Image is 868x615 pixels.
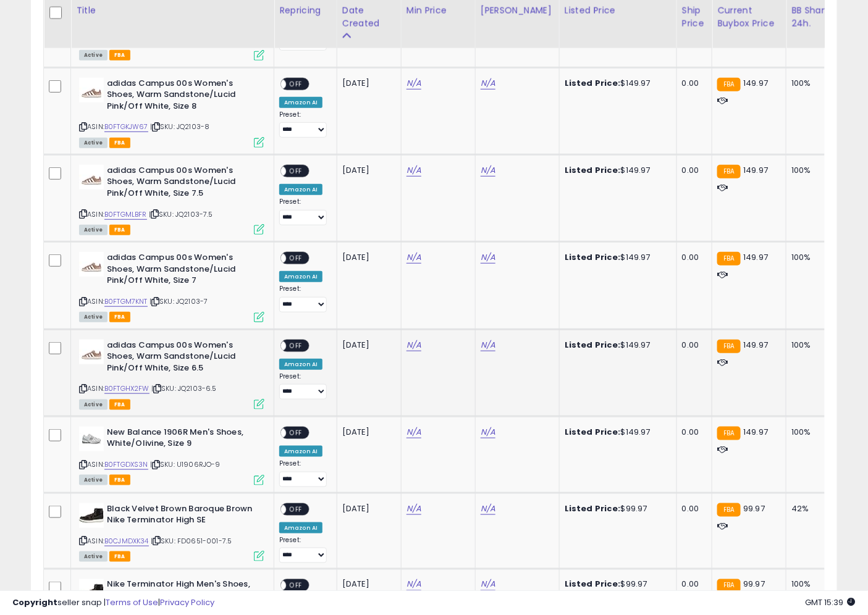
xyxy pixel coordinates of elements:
[342,78,392,89] div: [DATE]
[107,252,257,290] b: adidas Campus 00s Women's Shoes, Warm Sandstone/Lucid Pink/Off White, Size 7
[286,427,306,438] span: OFF
[744,503,765,514] span: 99.97
[79,551,107,562] span: All listings currently available for purchase on Amazon
[342,165,392,176] div: [DATE]
[407,251,421,264] a: N/A
[79,78,104,102] img: 315oBqv1gaL._SL40_.jpg
[279,285,327,312] div: Preset:
[791,4,836,30] div: BB Share 24h.
[744,251,769,263] span: 149.97
[79,50,107,61] span: All listings currently available for purchase on Amazon
[682,427,702,438] div: 0.00
[682,165,702,176] div: 0.00
[79,225,107,235] span: All listings currently available for purchase on Amazon
[104,536,149,546] a: B0CJMDXK34
[565,251,621,263] b: Listed Price:
[79,400,107,410] span: All listings currently available for purchase on Amazon
[682,340,702,351] div: 0.00
[407,77,421,90] a: N/A
[481,503,495,515] a: N/A
[79,165,104,190] img: 315oBqv1gaL._SL40_.jpg
[565,4,672,17] div: Listed Price
[565,427,667,438] div: $149.97
[109,50,130,61] span: FBA
[717,340,740,353] small: FBA
[104,122,148,132] a: B0FTGKJW67
[104,459,148,470] a: B0FTGDXS3N
[104,383,150,394] a: B0FTGHX2FW
[79,503,264,561] div: ASIN:
[342,340,392,351] div: [DATE]
[279,522,322,533] div: Amazon AI
[286,340,306,351] span: OFF
[565,503,667,514] div: $99.97
[150,122,210,132] span: | SKU: JQ2103-8
[407,4,470,17] div: Min Price
[79,252,264,320] div: ASIN:
[279,359,322,370] div: Amazon AI
[717,78,740,91] small: FBA
[481,4,554,17] div: [PERSON_NAME]
[109,475,130,485] span: FBA
[279,271,322,282] div: Amazon AI
[109,400,130,410] span: FBA
[109,225,130,235] span: FBA
[79,78,264,146] div: ASIN:
[717,165,740,178] small: FBA
[407,426,421,438] a: N/A
[79,312,107,322] span: All listings currently available for purchase on Amazon
[744,426,769,438] span: 149.97
[791,427,832,438] div: 100%
[279,184,322,195] div: Amazon AI
[565,503,621,514] b: Listed Price:
[407,503,421,515] a: N/A
[565,426,621,438] b: Listed Price:
[565,340,667,351] div: $149.97
[79,475,107,485] span: All listings currently available for purchase on Amazon
[160,596,214,608] a: Privacy Policy
[565,339,621,351] b: Listed Price:
[791,165,832,176] div: 100%
[79,340,104,364] img: 315oBqv1gaL._SL40_.jpg
[279,446,322,457] div: Amazon AI
[286,78,306,89] span: OFF
[279,536,327,564] div: Preset:
[79,427,264,484] div: ASIN:
[744,164,769,176] span: 149.97
[744,77,769,89] span: 149.97
[76,4,269,17] div: Title
[12,596,57,608] strong: Copyright
[279,372,327,400] div: Preset:
[279,459,327,487] div: Preset:
[565,77,621,89] b: Listed Price:
[79,165,264,233] div: ASIN:
[481,339,495,351] a: N/A
[107,78,257,115] b: adidas Campus 00s Women's Shoes, Warm Sandstone/Lucid Pink/Off White, Size 8
[791,503,832,514] div: 42%
[342,427,392,438] div: [DATE]
[107,503,257,529] b: Black Velvet Brown Baroque Brown Nike Terminator High SE
[104,209,147,220] a: B0FTGMLBFR
[79,503,104,528] img: 31nYVkfQLBL._SL40_.jpg
[682,78,702,89] div: 0.00
[107,165,257,203] b: adidas Campus 00s Women's Shoes, Warm Sandstone/Lucid Pink/Off White, Size 7.5
[107,427,257,453] b: New Balance 1906R Men's Shoes, White/Olivine, Size 9
[806,596,856,608] span: 2025-10-8 15:39 GMT
[481,426,495,438] a: N/A
[150,459,221,469] span: | SKU: U1906RJO-9
[791,340,832,351] div: 100%
[481,77,495,90] a: N/A
[279,111,327,138] div: Preset:
[682,4,707,30] div: Ship Price
[565,78,667,89] div: $149.97
[407,164,421,177] a: N/A
[342,4,396,30] div: Date Created
[481,164,495,177] a: N/A
[286,253,306,264] span: OFF
[150,296,208,306] span: | SKU: JQ2103-7
[279,97,322,108] div: Amazon AI
[744,339,769,351] span: 149.97
[109,138,130,148] span: FBA
[481,251,495,264] a: N/A
[407,339,421,351] a: N/A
